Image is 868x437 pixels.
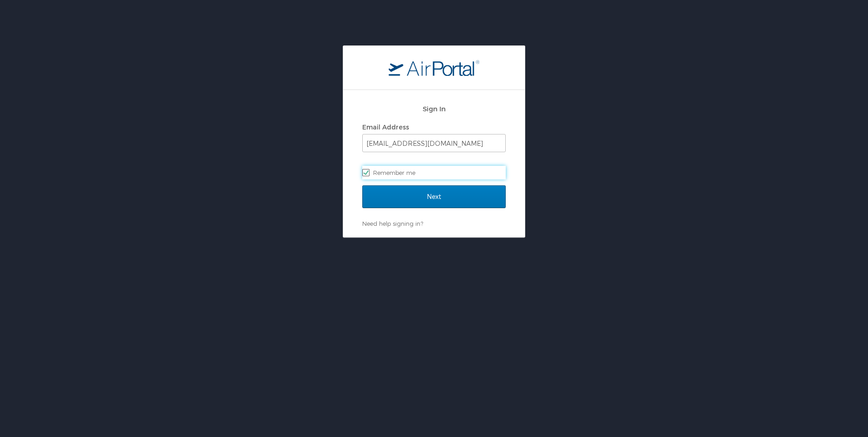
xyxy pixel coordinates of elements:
img: logo [389,60,479,76]
a: Need help signing in? [362,220,423,227]
label: Remember me [362,166,506,179]
label: Email Address [362,123,409,131]
input: Next [362,185,506,208]
h2: Sign In [362,104,506,114]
